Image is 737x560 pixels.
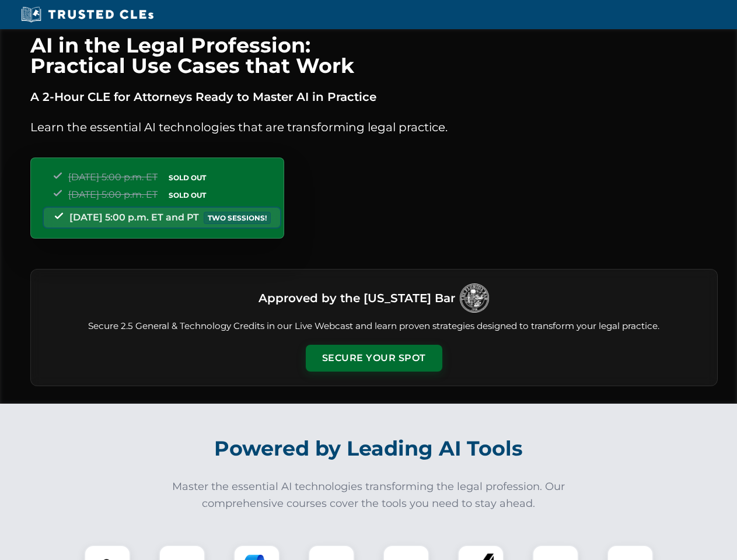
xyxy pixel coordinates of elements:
span: SOLD OUT [165,171,210,184]
button: Secure Your Spot [306,345,442,372]
p: Learn the essential AI technologies that are transforming legal practice. [30,118,718,136]
p: Master the essential AI technologies transforming the legal profession. Our comprehensive courses... [165,478,573,512]
span: [DATE] 5:00 p.m. ET [68,171,158,183]
img: Logo [460,283,489,313]
img: Trusted CLEs [18,6,157,23]
h2: Powered by Leading AI Tools [46,428,692,469]
h1: AI in the Legal Profession: Practical Use Cases that Work [30,35,718,76]
span: [DATE] 5:00 p.m. ET [68,189,158,200]
p: A 2-Hour CLE for Attorneys Ready to Master AI in Practice [30,87,718,106]
p: Secure 2.5 General & Technology Credits in our Live Webcast and learn proven strategies designed ... [45,320,703,333]
h3: Approved by the [US_STATE] Bar [259,288,455,309]
span: SOLD OUT [165,189,210,201]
